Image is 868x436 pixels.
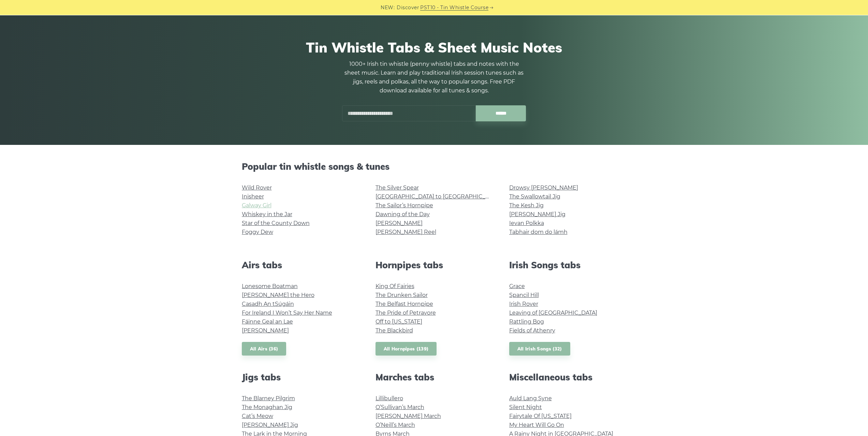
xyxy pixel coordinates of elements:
[509,327,555,334] a: Fields of Athenry
[242,283,298,289] a: Lonesome Boatman
[376,202,433,209] a: The Sailor’s Hornpipe
[242,327,289,334] a: [PERSON_NAME]
[509,301,538,307] a: Irish Rover
[397,4,419,12] span: Discover
[509,310,597,316] a: Leaving of [GEOGRAPHIC_DATA]
[509,292,539,298] a: Spancil Hill
[376,292,428,298] a: The Drunken Sailor
[242,229,273,235] a: Foggy Dew
[376,211,430,217] a: Dawning of the Day
[376,318,422,325] a: Off to [US_STATE]
[342,60,526,95] p: 1000+ Irish tin whistle (penny whistle) tabs and notes with the sheet music. Learn and play tradi...
[242,184,272,191] a: Wild Rover
[509,220,544,226] a: Ievan Polkka
[242,193,264,200] a: Inisheer
[509,283,525,289] a: Grace
[509,318,544,325] a: Rattling Bog
[242,292,314,298] a: [PERSON_NAME] the Hero
[242,301,294,307] a: Casadh An tSúgáin
[509,404,542,410] a: Silent Night
[509,422,564,428] a: My Heart Will Go On
[376,283,414,289] a: King Of Fairies
[376,193,501,200] a: [GEOGRAPHIC_DATA] to [GEOGRAPHIC_DATA]
[242,161,627,172] h2: Popular tin whistle songs & tunes
[509,211,565,217] a: [PERSON_NAME] Jig
[509,372,627,382] h2: Miscellaneous tabs
[242,260,359,270] h2: Airs tabs
[509,184,578,191] a: Drowsy [PERSON_NAME]
[509,202,544,209] a: The Kesh Jig
[242,395,295,402] a: The Blarney Pilgrim
[242,372,359,382] h2: Jigs tabs
[242,413,273,419] a: Cat’s Meow
[376,260,493,270] h2: Hornpipes tabs
[242,39,627,56] h1: Tin Whistle Tabs & Sheet Music Notes
[376,395,403,402] a: Lillibullero
[509,229,568,235] a: Tabhair dom do lámh
[242,422,298,428] a: [PERSON_NAME] Jig
[381,4,395,12] span: NEW:
[509,193,560,200] a: The Swallowtail Jig
[376,327,413,334] a: The Blackbird
[509,342,570,356] a: All Irish Songs (32)
[242,202,271,209] a: Galway Girl
[376,220,423,226] a: [PERSON_NAME]
[376,229,436,235] a: [PERSON_NAME] Reel
[242,310,332,316] a: For Ireland I Won’t Say Her Name
[376,301,433,307] a: The Belfast Hornpipe
[376,372,493,382] h2: Marches tabs
[242,342,286,356] a: All Airs (36)
[509,413,572,419] a: Fairytale Of [US_STATE]
[242,211,292,217] a: Whiskey in the Jar
[376,413,441,419] a: [PERSON_NAME] March
[509,260,627,270] h2: Irish Songs tabs
[376,342,437,356] a: All Hornpipes (139)
[376,184,419,191] a: The Silver Spear
[376,404,424,410] a: O’Sullivan’s March
[376,422,415,428] a: O’Neill’s March
[376,310,436,316] a: The Pride of Petravore
[242,318,293,325] a: Fáinne Geal an Lae
[509,395,552,402] a: Auld Lang Syne
[242,220,310,226] a: Star of the County Down
[242,404,292,410] a: The Monaghan Jig
[420,4,488,12] a: PST10 - Tin Whistle Course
